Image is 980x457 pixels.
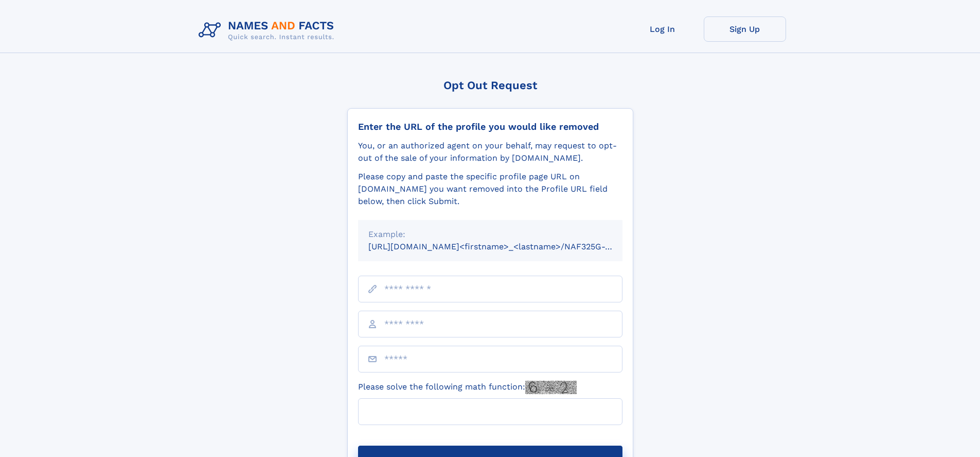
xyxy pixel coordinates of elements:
[704,16,786,42] a: Sign Up
[358,171,622,208] div: Please copy and paste the specific profile page URL on [DOMAIN_NAME] you want removed into the Pr...
[621,16,704,42] a: Log In
[347,79,633,92] div: Opt Out Request
[358,121,622,132] div: Enter the URL of the profile you would like removed
[368,242,642,251] small: [URL][DOMAIN_NAME]<firstname>_<lastname>/NAF325G-xxxxxxxx
[368,228,612,241] div: Example:
[358,381,577,394] label: Please solve the following math function:
[194,16,343,44] img: Logo Names and Facts
[358,140,622,164] div: You, or an authorized agent on your behalf, may request to opt-out of the sale of your informatio...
